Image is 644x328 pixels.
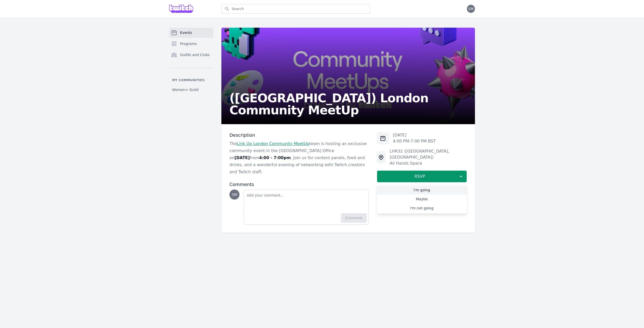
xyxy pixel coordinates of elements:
div: LHR32 ([GEOGRAPHIC_DATA], [GEOGRAPHIC_DATA]) [390,148,467,160]
strong: [DATE] [234,155,250,160]
a: Events [169,28,213,38]
span: SM [232,193,237,196]
p: 4:00 PM - 7:00 PM BST [393,138,436,144]
a: Link Up London Community MeetUp [237,141,309,146]
strong: 4:00 - 7:00pm [259,155,291,160]
span: Events [180,30,192,35]
img: Grove [169,5,193,13]
a: Guilds and Clubs [169,50,213,60]
span: Guilds and Clubs [180,52,210,57]
h2: ([GEOGRAPHIC_DATA]) London Community MeetUp [229,92,467,116]
button: SM [467,5,475,13]
div: RSVP [377,184,467,214]
a: Women+ Guild [169,85,213,94]
p: My communities [169,78,213,82]
a: I'm going [377,185,467,195]
p: The team is hosting an exclusive community event in the [GEOGRAPHIC_DATA] Office on from . Join u... [229,140,369,175]
span: Programs [180,41,197,46]
span: RSVP [381,173,459,179]
a: Maybe [377,195,467,204]
input: Search [221,4,370,14]
button: RSVP [377,170,467,182]
a: I'm not going [377,204,467,213]
h3: Description [229,132,369,138]
span: Women+ Guild [172,87,198,92]
a: Programs [169,39,213,49]
p: [DATE] [393,132,436,138]
nav: Sidebar [169,28,213,94]
h3: Comments [229,181,369,188]
div: All Hands Space [390,160,467,166]
span: SM [468,7,474,11]
button: Comment [341,213,367,223]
